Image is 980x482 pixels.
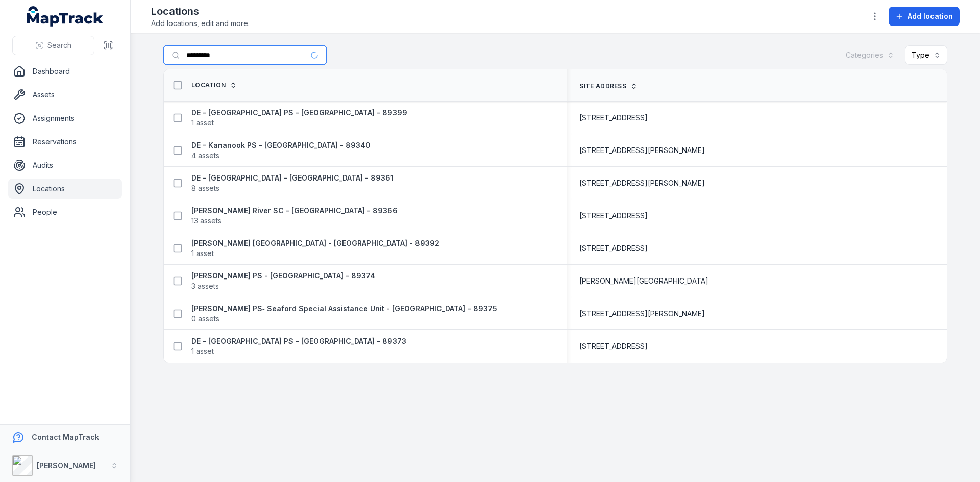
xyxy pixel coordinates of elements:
[191,271,375,281] strong: [PERSON_NAME] PS - [GEOGRAPHIC_DATA] - 89374
[191,336,406,357] a: DE - [GEOGRAPHIC_DATA] PS - [GEOGRAPHIC_DATA] - 893731 asset
[191,216,222,226] span: 13 assets
[151,18,250,29] span: Add locations, edit and more.
[8,179,122,199] a: Locations
[191,238,439,259] a: [PERSON_NAME] [GEOGRAPHIC_DATA] - [GEOGRAPHIC_DATA] - 893921 asset
[579,82,626,90] span: Site address
[191,81,237,89] a: Location
[579,113,648,123] span: [STREET_ADDRESS]
[191,173,394,183] strong: DE - [GEOGRAPHIC_DATA] - [GEOGRAPHIC_DATA] - 89361
[8,61,122,82] a: Dashboard
[191,336,406,346] strong: DE - [GEOGRAPHIC_DATA] PS - [GEOGRAPHIC_DATA] - 89373
[191,303,497,324] a: [PERSON_NAME] PS‐ Seaford Special Assistance Unit - [GEOGRAPHIC_DATA] - 893750 assets
[191,108,407,118] strong: DE - [GEOGRAPHIC_DATA] PS - [GEOGRAPHIC_DATA] - 89399
[579,243,648,253] span: [STREET_ADDRESS]
[32,433,99,441] strong: Contact MapTrack
[191,314,219,324] span: 0 assets
[47,40,71,50] span: Search
[191,206,398,226] a: [PERSON_NAME] River SC - [GEOGRAPHIC_DATA] - 8936613 assets
[889,7,960,26] button: Add location
[191,281,219,291] span: 3 assets
[8,108,122,129] a: Assignments
[8,155,122,175] a: Audits
[905,45,947,65] button: Type
[37,461,96,470] strong: [PERSON_NAME]
[579,82,638,90] a: Site address
[579,145,705,156] span: [STREET_ADDRESS][PERSON_NAME]
[579,178,705,188] span: [STREET_ADDRESS][PERSON_NAME]
[191,206,398,216] strong: [PERSON_NAME] River SC - [GEOGRAPHIC_DATA] - 89366
[191,346,214,357] span: 1 asset
[12,36,94,55] button: Search
[579,309,705,319] span: [STREET_ADDRESS][PERSON_NAME]
[191,118,214,128] span: 1 asset
[191,140,371,150] strong: DE - Kananook PS - [GEOGRAPHIC_DATA] - 89340
[191,150,219,161] span: 4 assets
[191,303,497,314] strong: [PERSON_NAME] PS‐ Seaford Special Assistance Unit - [GEOGRAPHIC_DATA] - 89375
[191,183,219,193] span: 8 assets
[579,211,648,221] span: [STREET_ADDRESS]
[191,108,407,128] a: DE - [GEOGRAPHIC_DATA] PS - [GEOGRAPHIC_DATA] - 893991 asset
[191,271,375,291] a: [PERSON_NAME] PS - [GEOGRAPHIC_DATA] - 893743 assets
[191,81,226,89] span: Location
[579,341,648,351] span: [STREET_ADDRESS]
[191,140,371,161] a: DE - Kananook PS - [GEOGRAPHIC_DATA] - 893404 assets
[8,202,122,222] a: People
[8,85,122,105] a: Assets
[191,173,394,193] a: DE - [GEOGRAPHIC_DATA] - [GEOGRAPHIC_DATA] - 893618 assets
[8,132,122,152] a: Reservations
[151,4,250,18] h2: Locations
[191,238,439,248] strong: [PERSON_NAME] [GEOGRAPHIC_DATA] - [GEOGRAPHIC_DATA] - 89392
[579,276,708,286] span: [PERSON_NAME][GEOGRAPHIC_DATA]
[908,11,953,21] span: Add location
[191,248,214,259] span: 1 asset
[27,6,104,27] a: MapTrack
